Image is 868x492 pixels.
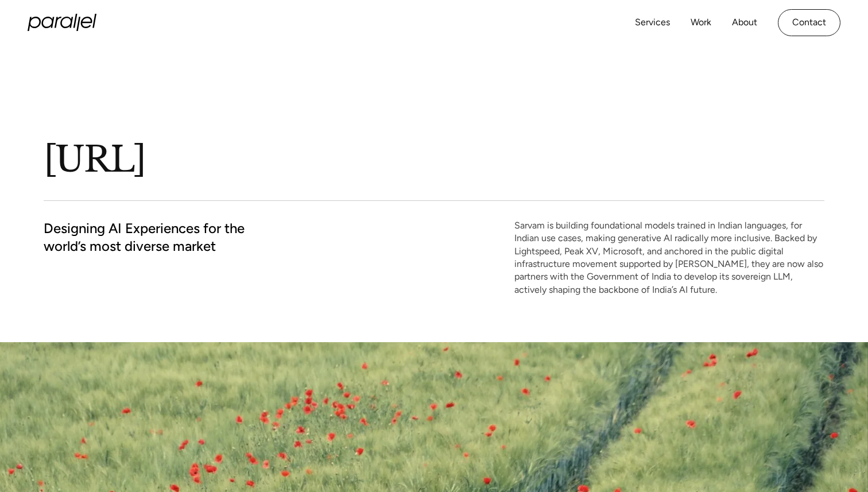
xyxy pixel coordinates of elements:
h2: Designing AI Experiences for the world’s most diverse market [44,219,245,255]
a: Work [691,14,711,31]
a: About [732,14,757,31]
a: Contact [778,9,840,36]
h1: [URL] [44,137,503,182]
a: Services [635,14,670,31]
a: home [28,14,96,31]
p: Sarvam is building foundational models trained in Indian languages, for Indian use cases, making ... [514,219,824,296]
